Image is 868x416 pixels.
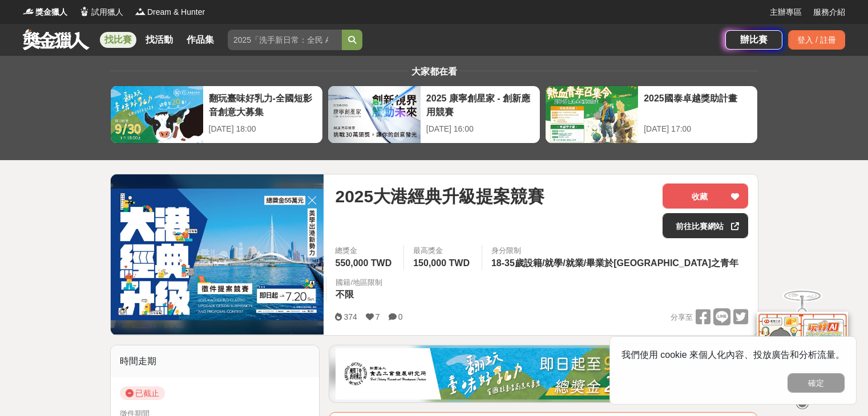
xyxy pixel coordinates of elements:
[120,386,165,400] span: 已截止
[335,183,544,209] span: 2025大港經典升級提案競賽
[663,213,748,238] a: 前往比賽網站
[426,123,534,135] div: [DATE] 16:00
[491,245,741,256] div: 身分限制
[135,6,146,17] img: Logo
[644,123,752,135] div: [DATE] 17:00
[398,312,403,321] span: 0
[770,6,802,18] a: 主辦專區
[110,85,323,144] a: 翻玩臺味好乳力-全國短影音創意大募集[DATE] 18:00
[209,123,317,135] div: [DATE] 18:00
[147,6,205,18] span: Dream & Hunter
[111,189,324,320] img: Cover Image
[644,92,752,117] div: 2025國泰卓越獎助計畫
[135,6,205,18] a: LogoDream & Hunter
[79,6,90,17] img: Logo
[335,258,391,268] span: 550,000 TWD
[545,85,758,144] a: 2025國泰卓越獎助計畫[DATE] 17:00
[23,6,67,18] a: Logo獎金獵人
[335,245,394,256] span: 總獎金
[663,183,748,209] button: 收藏
[376,312,380,321] span: 7
[23,6,34,17] img: Logo
[209,92,317,117] div: 翻玩臺味好乳力-全國短影音創意大募集
[182,32,219,48] a: 作品集
[788,30,845,50] div: 登入 / 註冊
[813,6,845,18] a: 服務介紹
[100,32,136,48] a: 找比賽
[141,32,177,48] a: 找活動
[344,312,357,321] span: 374
[91,6,123,18] span: 試用獵人
[788,373,845,393] button: 確定
[336,277,382,288] div: 國籍/地區限制
[409,67,460,76] span: 大家都在看
[725,30,782,50] a: 辦比賽
[621,350,845,360] span: 我們使用 cookie 來個人化內容、投放廣告和分析流量。
[413,245,473,256] span: 最高獎金
[426,92,534,117] div: 2025 康寧創星家 - 創新應用競賽
[228,30,342,50] input: 2025「洗手新日常：全民 ALL IN」洗手歌全台徵選
[671,309,693,326] span: 分享至
[336,289,354,299] span: 不限
[336,348,751,399] img: 1c81a89c-c1b3-4fd6-9c6e-7d29d79abef5.jpg
[79,6,123,18] a: Logo試用獵人
[757,312,848,388] img: d2146d9a-e6f6-4337-9592-8cefde37ba6b.png
[35,6,67,18] span: 獎金獵人
[111,345,320,377] div: 時間走期
[328,85,540,144] a: 2025 康寧創星家 - 創新應用競賽[DATE] 16:00
[413,258,470,268] span: 150,000 TWD
[491,258,738,268] span: 18-35歲設籍/就學/就業/畢業於[GEOGRAPHIC_DATA]之青年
